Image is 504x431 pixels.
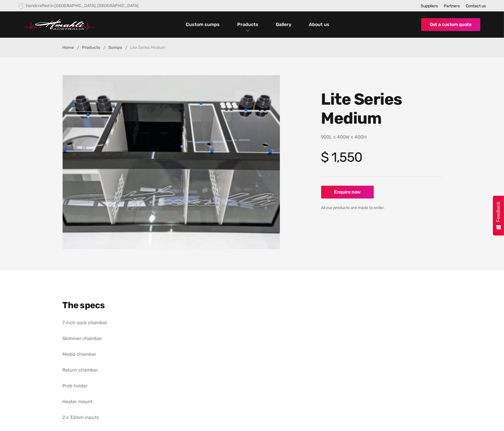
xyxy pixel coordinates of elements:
[63,75,280,249] img: Lite Series Medium
[233,11,263,38] div: Products
[321,204,442,211] div: All our products are made to order.
[109,46,122,50] a: Sumps
[63,414,160,421] p: 2 x 32mm inputs
[421,4,438,8] a: Suppliers
[496,201,501,222] span: Feedback
[321,134,442,141] p: 900L x 400W x 400H
[274,20,293,30] a: Gallery
[307,20,331,30] a: About us
[63,46,74,50] a: Home
[444,4,460,8] a: Partners
[321,90,442,128] h1: Lite Series Medium
[236,20,260,29] a: Products
[466,4,486,8] a: Contact us
[24,19,94,30] a: home
[63,398,160,405] p: Heater mount
[24,19,94,30] img: Hmahli Australia Logo
[493,196,504,235] button: Feedback - Show survey
[63,335,160,342] p: Skimmer chamber
[63,300,151,311] h3: The specs
[63,382,160,389] p: Prob holder
[63,75,280,249] a: open lightbox
[63,351,160,358] p: Media chamber
[82,46,100,50] a: Products
[26,3,139,8] div: Handcrafted in [GEOGRAPHIC_DATA], [GEOGRAPHIC_DATA]
[321,149,442,165] h4: $ 1,550
[130,46,166,50] div: Lite Series Medium
[63,319,160,326] p: 7 inch sock chamber
[63,367,160,374] p: Return chamber
[321,186,374,199] a: Enquire now
[421,18,480,31] a: Get a custom quote
[184,20,221,30] a: Custom sumps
